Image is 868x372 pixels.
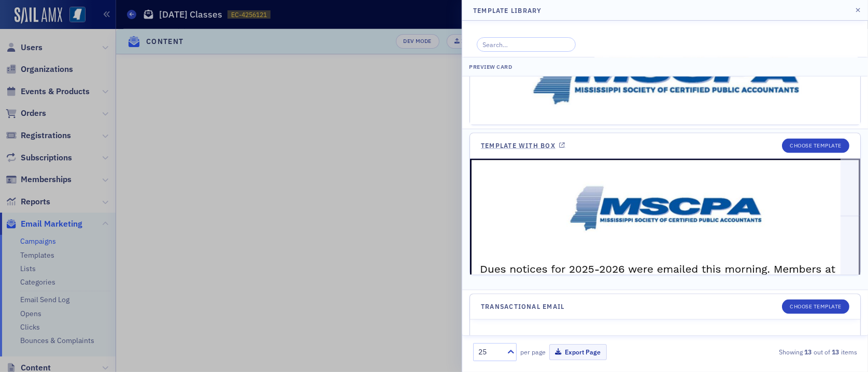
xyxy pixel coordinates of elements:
label: per page [520,347,546,356]
h4: Template Library [473,6,542,15]
input: Search… [477,37,576,52]
span: Preview Card [469,63,512,70]
button: Choose Template [782,139,849,153]
button: Choose Template [782,300,849,314]
strong: 13 [830,347,841,356]
div: 25 [478,347,501,358]
a: Template with Box [481,142,565,150]
strong: 13 [803,347,814,356]
a: Transactional Email [481,303,575,310]
button: Export Page [549,344,607,360]
div: Showing out of items [736,347,857,356]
